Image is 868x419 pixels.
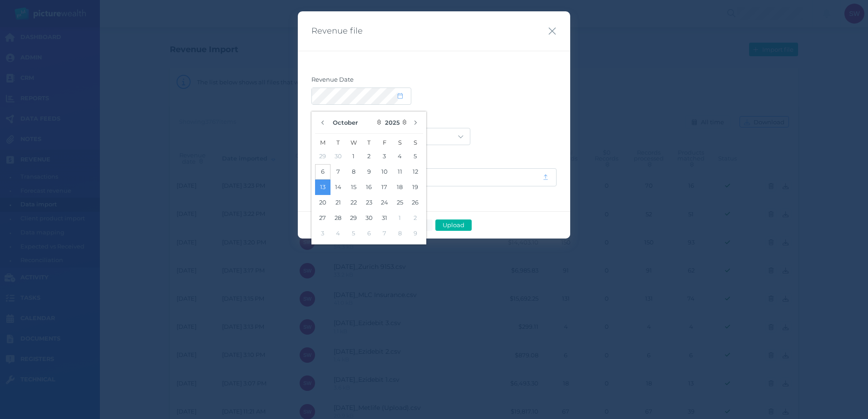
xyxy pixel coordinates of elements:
[315,226,330,241] button: 3
[361,137,377,149] span: T
[346,137,361,149] span: W
[361,164,377,180] button: 9
[346,164,361,180] button: 8
[315,137,330,149] span: M
[408,149,423,164] button: 5
[408,210,423,226] button: 2
[346,180,361,195] button: 15
[361,226,377,241] button: 6
[330,180,346,195] button: 14
[361,195,377,210] button: 23
[408,137,423,149] span: S
[392,226,408,241] button: 8
[315,195,330,210] button: 20
[408,226,423,241] button: 9
[311,76,557,88] label: Revenue Date
[330,195,346,210] button: 21
[377,149,392,164] button: 3
[311,156,557,168] label: Revenue file
[392,137,408,149] span: S
[377,195,392,210] button: 24
[315,180,330,195] button: 13
[330,226,346,241] button: 4
[548,25,557,37] button: Close
[330,149,346,164] button: 30
[435,219,472,231] button: Upload
[330,137,346,149] span: T
[346,226,361,241] button: 5
[408,164,423,180] button: 12
[361,149,377,164] button: 2
[439,221,468,229] span: Upload
[320,174,534,181] span: No file selected
[377,210,392,226] button: 31
[377,226,392,241] button: 7
[315,210,330,226] button: 27
[311,116,557,128] label: Provider
[315,164,330,180] button: 6
[311,26,363,36] span: Revenue file
[330,164,346,180] button: 7
[315,149,330,164] button: 29
[346,149,361,164] button: 1
[377,180,392,195] button: 17
[392,210,408,226] button: 1
[346,210,361,226] button: 29
[346,195,361,210] button: 22
[408,180,423,195] button: 19
[392,164,408,180] button: 11
[377,164,392,180] button: 10
[377,137,392,149] span: F
[392,180,408,195] button: 18
[330,210,346,226] button: 28
[408,195,423,210] button: 26
[361,180,377,195] button: 16
[392,149,408,164] button: 4
[361,210,377,226] button: 30
[392,195,408,210] button: 25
